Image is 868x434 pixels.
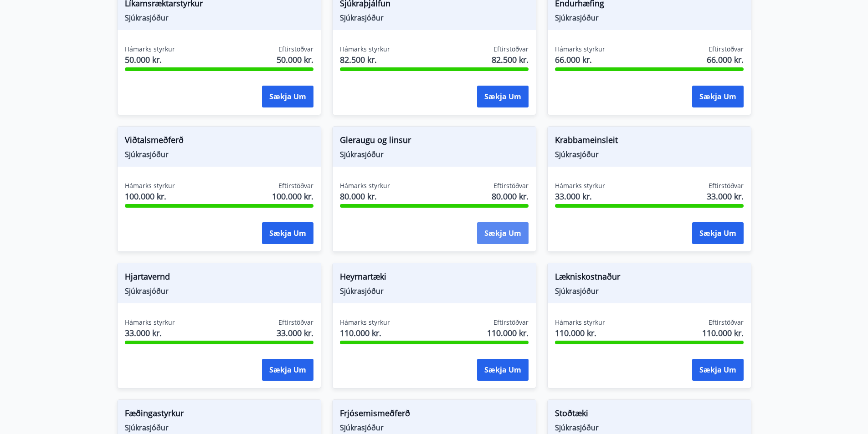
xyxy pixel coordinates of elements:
span: Sjúkrasjóður [125,149,313,159]
span: 50.000 kr. [277,54,313,66]
span: 110.000 kr. [487,327,529,339]
button: Sækja um [262,86,313,107]
button: Sækja um [477,359,529,381]
span: Sjúkrasjóður [555,423,744,433]
span: Sjúkrasjóður [340,286,529,296]
span: Hámarks styrkur [555,318,605,327]
span: Hámarks styrkur [125,318,175,327]
span: Krabbameinsleit [555,134,744,149]
span: Gleraugu og linsur [340,134,529,149]
span: 100.000 kr. [272,190,313,202]
span: 100.000 kr. [125,190,175,202]
span: Fæðingastyrkur [125,407,313,423]
span: Frjósemismeðferð [340,407,529,423]
span: Eftirstöðvar [278,181,313,190]
span: Sjúkrasjóður [555,13,744,23]
button: Sækja um [262,222,313,244]
button: Sækja um [477,86,529,107]
button: Sækja um [477,222,529,244]
span: Sjúkrasjóður [125,286,313,296]
span: Lækniskostnaður [555,271,744,286]
span: Eftirstöðvar [278,45,313,54]
span: Hámarks styrkur [555,45,605,54]
span: Sjúkrasjóður [555,149,744,159]
button: Sækja um [262,359,313,381]
span: Hjartavernd [125,271,313,286]
span: 50.000 kr. [125,54,175,66]
span: Sjúkrasjóður [340,13,529,23]
span: 110.000 kr. [340,327,390,339]
span: 33.000 kr. [555,190,605,202]
span: Hámarks styrkur [340,318,390,327]
span: 110.000 kr. [555,327,605,339]
span: 110.000 kr. [702,327,744,339]
span: Stoðtæki [555,407,744,423]
span: Eftirstöðvar [709,45,744,54]
span: 33.000 kr. [277,327,313,339]
span: Sjúkrasjóður [340,423,529,433]
span: Hámarks styrkur [340,181,390,190]
span: Eftirstöðvar [278,318,313,327]
span: 33.000 kr. [125,327,175,339]
button: Sækja um [692,222,744,244]
button: Sækja um [692,86,744,107]
span: 80.000 kr. [492,190,529,202]
span: 66.000 kr. [707,54,744,66]
span: Eftirstöðvar [709,181,744,190]
span: Sjúkrasjóður [125,13,313,23]
span: Eftirstöðvar [493,181,529,190]
span: Eftirstöðvar [493,45,529,54]
span: Sjúkrasjóður [125,423,313,433]
button: Sækja um [692,359,744,381]
span: Sjúkrasjóður [340,149,529,159]
span: Hámarks styrkur [125,181,175,190]
span: 82.500 kr. [492,54,529,66]
span: 33.000 kr. [707,190,744,202]
span: 80.000 kr. [340,190,390,202]
span: Eftirstöðvar [493,318,529,327]
span: Viðtalsmeðferð [125,134,313,149]
span: 82.500 kr. [340,54,390,66]
span: Hámarks styrkur [125,45,175,54]
span: Sjúkrasjóður [555,286,744,296]
span: Hámarks styrkur [555,181,605,190]
span: 66.000 kr. [555,54,605,66]
span: Heyrnartæki [340,271,529,286]
span: Eftirstöðvar [709,318,744,327]
span: Hámarks styrkur [340,45,390,54]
